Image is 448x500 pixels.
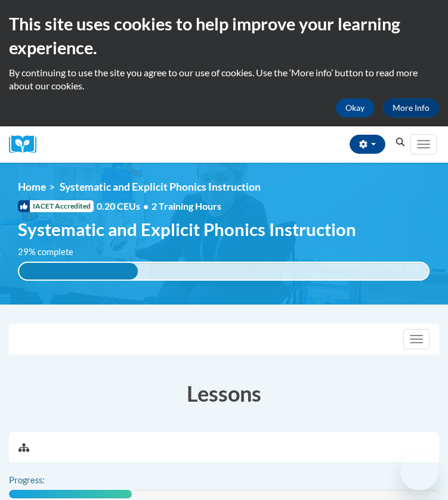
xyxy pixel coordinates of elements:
div: 29% complete [19,263,138,279]
iframe: Button to launch messaging window [400,452,438,490]
a: Home [18,181,46,193]
label: Progress: [9,474,78,487]
span: 2 Training Hours [152,200,221,212]
h2: This site uses cookies to help improve your learning experience. [9,12,439,60]
h3: Lessons [9,378,439,408]
button: Search [391,135,409,150]
span: • [143,200,149,212]
span: 0.20 CEUs [97,200,152,213]
span: Systematic and Explicit Phonics Instruction [18,219,356,240]
label: 29% complete [18,246,86,259]
a: Cox Campus [9,135,45,154]
img: Logo brand [9,135,45,154]
a: More Info [383,98,439,117]
span: Systematic and Explicit Phonics Instruction [60,181,261,193]
button: Okay [336,98,374,117]
button: Account Settings [350,135,385,154]
span: IACET Accredited [18,200,94,212]
p: By continuing to use the site you agree to our use of cookies. Use the ‘More info’ button to read... [9,66,439,92]
div: Main menu [409,126,439,163]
